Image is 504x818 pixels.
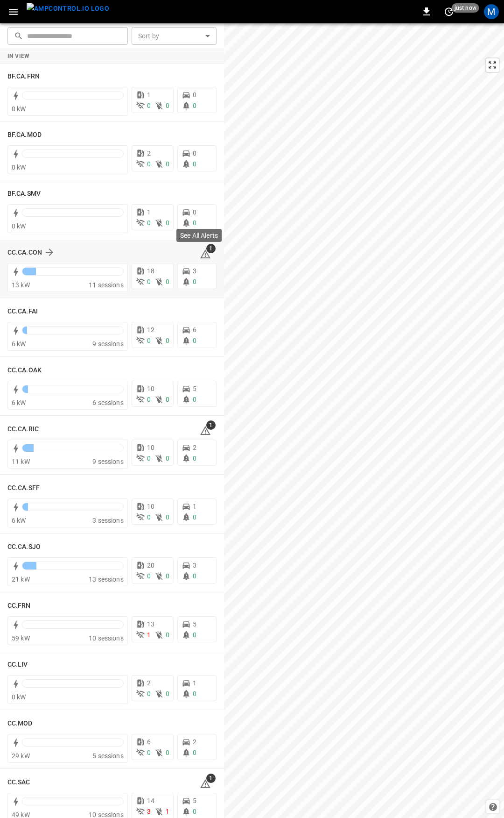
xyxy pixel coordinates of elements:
[92,399,124,406] span: 6 sessions
[206,774,216,783] span: 1
[7,248,42,258] h6: CC.CA.CON
[193,149,196,157] span: 0
[147,797,154,804] span: 14
[193,219,196,227] span: 0
[193,503,196,510] span: 1
[147,513,151,521] span: 0
[166,808,169,815] span: 1
[7,71,40,82] h6: BF.CA.FRN
[147,620,154,628] span: 13
[147,572,151,580] span: 0
[12,634,30,642] span: 59 kW
[147,503,154,510] span: 10
[92,517,124,524] span: 3 sessions
[147,444,154,451] span: 10
[193,91,196,99] span: 0
[7,718,33,729] h6: CC.MOD
[166,160,169,168] span: 0
[206,244,216,253] span: 1
[147,337,151,344] span: 0
[193,562,196,569] span: 3
[147,631,151,639] span: 1
[193,267,196,275] span: 3
[7,601,31,611] h6: CC.FRN
[89,634,124,642] span: 10 sessions
[147,396,151,403] span: 0
[147,385,154,392] span: 10
[12,576,30,583] span: 21 kW
[12,517,26,524] span: 6 kW
[193,160,196,168] span: 0
[147,455,151,462] span: 0
[12,458,30,465] span: 11 kW
[92,458,124,465] span: 9 sessions
[193,631,196,639] span: 0
[12,340,26,348] span: 6 kW
[12,164,26,171] span: 0 kW
[147,690,151,697] span: 0
[92,340,124,348] span: 9 sessions
[12,105,26,113] span: 0 kW
[147,160,151,168] span: 0
[441,4,456,19] button: set refresh interval
[7,189,41,199] h6: BF.CA.SMV
[147,562,154,569] span: 20
[193,385,196,392] span: 5
[193,690,196,697] span: 0
[7,483,40,493] h6: CC.CA.SFF
[166,219,169,227] span: 0
[92,752,124,760] span: 5 sessions
[7,306,38,317] h6: CC.CA.FAI
[147,91,151,99] span: 1
[12,222,26,230] span: 0 kW
[484,4,499,19] div: profile-icon
[147,278,151,285] span: 0
[27,3,109,14] img: ampcontrol.io logo
[193,455,196,462] span: 0
[7,424,39,434] h6: CC.CA.RIC
[166,513,169,521] span: 0
[147,149,151,157] span: 2
[193,572,196,580] span: 0
[12,693,26,701] span: 0 kW
[147,219,151,227] span: 0
[89,281,124,289] span: 11 sessions
[7,365,42,376] h6: CC.CA.OAK
[7,777,30,788] h6: CC.SAC
[166,337,169,344] span: 0
[166,690,169,697] span: 0
[7,542,41,552] h6: CC.CA.SJO
[193,808,196,815] span: 0
[224,23,504,818] canvas: Map
[193,797,196,804] span: 5
[7,130,42,140] h6: BF.CA.MOD
[12,752,30,760] span: 29 kW
[193,749,196,756] span: 0
[193,444,196,451] span: 2
[166,396,169,403] span: 0
[147,738,151,746] span: 6
[166,455,169,462] span: 0
[193,396,196,403] span: 0
[193,337,196,344] span: 0
[7,660,28,670] h6: CC.LIV
[12,399,26,406] span: 6 kW
[166,572,169,580] span: 0
[147,102,151,109] span: 0
[193,513,196,521] span: 0
[206,420,216,430] span: 1
[166,102,169,109] span: 0
[89,576,124,583] span: 13 sessions
[166,749,169,756] span: 0
[452,3,479,13] span: just now
[193,620,196,628] span: 5
[193,208,196,216] span: 0
[147,749,151,756] span: 0
[193,278,196,285] span: 0
[180,231,218,240] p: See All Alerts
[147,326,154,334] span: 12
[12,281,30,289] span: 13 kW
[147,808,151,815] span: 3
[166,278,169,285] span: 0
[147,679,151,687] span: 2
